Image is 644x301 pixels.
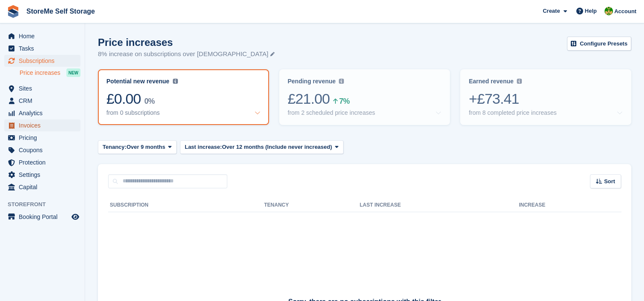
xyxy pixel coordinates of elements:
[98,140,177,154] button: Tenancy: Over 9 months
[288,109,375,116] div: from 2 scheduled price increases
[567,37,631,51] a: Configure Presets
[19,156,70,168] span: Protection
[4,95,80,107] a: menu
[180,140,343,154] button: Last increase: Over 12 months (Include never increased)
[70,212,80,222] a: Preview store
[106,90,260,108] div: £0.00
[585,7,597,15] span: Help
[19,181,70,193] span: Capital
[19,169,70,181] span: Settings
[288,78,336,85] div: Pending revenue
[19,55,70,67] span: Subscriptions
[288,90,442,108] div: £21.00
[106,78,169,85] div: Potential new revenue
[264,199,359,212] th: Tenancy
[19,95,70,107] span: CRM
[517,79,522,84] img: icon-info-grey-7440780725fd019a000dd9b08b2336e03edf1995a4989e88bcd33f0948082b44.svg
[4,107,80,119] a: menu
[469,109,556,116] div: from 8 completed price increases
[519,199,621,212] th: Increase
[469,90,623,108] div: +£73.41
[339,98,349,104] div: 7%
[4,82,80,94] a: menu
[4,156,80,168] a: menu
[360,199,519,212] th: Last increase
[126,143,165,151] span: Over 9 months
[4,181,80,193] a: menu
[614,7,636,16] span: Account
[20,68,80,77] a: Price increases NEW
[460,69,631,125] a: Earned revenue +£73.41 from 8 completed price increases
[604,7,613,15] img: StorMe
[19,82,70,94] span: Sites
[19,211,70,223] span: Booking Portal
[19,30,70,42] span: Home
[222,143,332,151] span: Over 12 months (Include never increased)
[108,199,264,212] th: Subscription
[604,177,615,186] span: Sort
[4,43,80,54] a: menu
[98,49,274,59] p: 8% increase on subscriptions over [DEMOGRAPHIC_DATA]
[19,144,70,156] span: Coupons
[543,7,560,15] span: Create
[66,68,80,77] div: NEW
[173,79,178,84] img: icon-info-grey-7440780725fd019a000dd9b08b2336e03edf1995a4989e88bcd33f0948082b44.svg
[7,5,20,18] img: stora-icon-8386f47178a22dfd0bd8f6a31ec36ba5ce8667c1dd55bd0f319d3a0aa187defe.svg
[103,143,126,151] span: Tenancy:
[106,109,160,116] div: from 0 subscriptions
[19,107,70,119] span: Analytics
[279,69,450,125] a: Pending revenue £21.00 7% from 2 scheduled price increases
[19,132,70,144] span: Pricing
[4,30,80,42] a: menu
[4,144,80,156] a: menu
[4,55,80,67] a: menu
[98,37,274,48] h1: Price increases
[23,4,98,18] a: StoreMe Self Storage
[19,43,70,54] span: Tasks
[20,69,60,77] span: Price increases
[8,200,85,209] span: Storefront
[19,119,70,131] span: Invoices
[4,169,80,181] a: menu
[4,119,80,131] a: menu
[4,211,80,223] a: menu
[144,98,155,104] div: 0%
[98,69,269,125] a: Potential new revenue £0.00 0% from 0 subscriptions
[469,78,513,85] div: Earned revenue
[4,132,80,144] a: menu
[185,143,222,151] span: Last increase:
[339,79,344,84] img: icon-info-grey-7440780725fd019a000dd9b08b2336e03edf1995a4989e88bcd33f0948082b44.svg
